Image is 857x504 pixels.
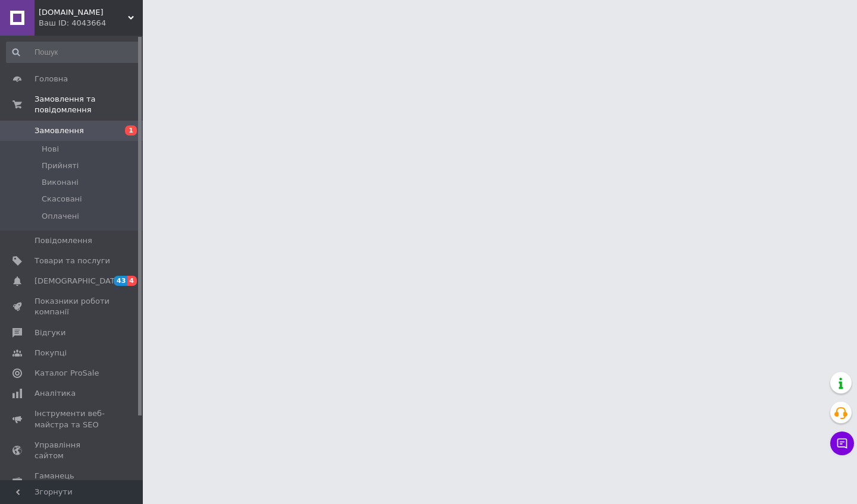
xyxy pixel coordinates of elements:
span: 1 [125,125,137,136]
span: Оплачені [42,211,79,222]
span: Замовлення та повідомлення [35,94,143,115]
span: Каталог ProSale [35,368,99,379]
span: Скасовані [42,194,82,204]
span: 43 [114,276,127,286]
span: Повідомлення [35,235,92,246]
span: Аналітика [35,388,76,399]
span: Показники роботи компанії [35,296,110,317]
span: Гаманець компанії [35,471,110,492]
span: Виконані [42,177,79,188]
span: Інструменти веб-майстра та SEO [35,408,110,430]
span: Прийняті [42,160,79,171]
input: Пошук [6,42,140,63]
button: Чат з покупцем [830,431,854,455]
div: Ваш ID: 4043664 [39,18,143,29]
span: Головна [35,74,68,84]
span: basket.store [39,7,128,18]
span: Замовлення [35,125,84,136]
span: 4 [127,276,137,286]
span: Покупці [35,348,67,358]
span: Управління сайтом [35,440,110,461]
span: Товари та послуги [35,256,110,266]
span: Відгуки [35,327,65,338]
span: [DEMOGRAPHIC_DATA] [35,276,123,286]
span: Нові [42,144,59,155]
